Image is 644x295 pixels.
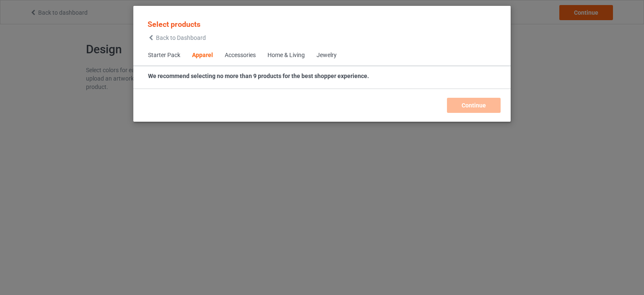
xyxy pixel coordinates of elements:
[317,51,337,60] div: Jewelry
[148,20,200,29] span: Select products
[142,45,186,65] span: Starter Pack
[225,51,256,60] div: Accessories
[267,51,305,60] div: Home & Living
[156,34,206,41] span: Back to Dashboard
[148,73,369,79] strong: We recommend selecting no more than 9 products for the best shopper experience.
[192,51,213,60] div: Apparel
